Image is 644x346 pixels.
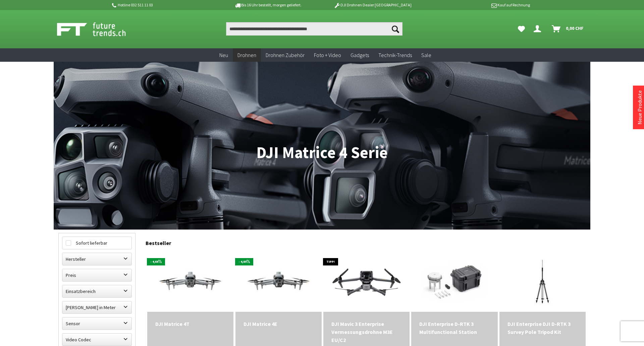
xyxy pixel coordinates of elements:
a: DJI Matrice 4E 3.985,00 CHF In den Warenkorb [244,320,314,328]
span: Neu [219,52,228,58]
a: Sale [417,48,436,62]
p: Kauf auf Rechnung [425,1,530,9]
div: DJI Enterprise D-RTK 3 Multifunctional Station [419,320,489,336]
a: Neue Produkte [636,90,643,125]
p: Bis 16 Uhr bestellt, morgen geliefert. [215,1,320,9]
a: Dein Konto [531,22,546,36]
span: Technik-Trends [378,52,412,58]
label: Sensor [62,317,131,330]
h1: DJI Matrice 4 Serie [58,144,586,161]
div: DJI Matrice 4E [244,320,314,328]
span: Gadgets [351,52,369,58]
div: DJI Matrice 4T [155,320,225,328]
a: Foto + Video [309,48,346,62]
div: Bestseller [146,233,586,250]
label: Sofort lieferbar [62,237,131,249]
p: DJI Drohnen Dealer [GEOGRAPHIC_DATA] [320,1,425,9]
a: Neu [215,48,233,62]
a: DJI Enterprise DJI D-RTK 3 Survey Pole Tripod Kit 411,00 CHF In den Warenkorb [507,320,578,336]
img: DJI Mavic 3E [323,257,410,306]
label: Preis [62,269,131,281]
a: DJI Enterprise D-RTK 3 Multifunctional Station 1.643,00 CHF In den Warenkorb [419,320,489,336]
span: Drohnen Zubehör [266,52,305,58]
a: Warenkorb [549,22,587,36]
a: DJI Matrice 4T 6.090,00 CHF In den Warenkorb [155,320,225,328]
a: DJI Mavic 3 Enterprise Vermessungsdrohne M3E EU/C2 3.149,00 CHF In den Warenkorb [331,320,401,344]
label: Hersteller [62,253,131,265]
a: Drohnen [233,48,261,62]
a: Drohnen Zubehör [261,48,309,62]
label: Einsatzbereich [62,285,131,297]
a: Technik-Trends [374,48,417,62]
p: Hotline 032 511 11 03 [111,1,215,9]
img: DJI Matrice 4T [147,257,233,306]
input: Produkt, Marke, Kategorie, EAN, Artikelnummer… [226,22,402,36]
img: DJI Enterprise D-RTK 3 Multifunctional Station [414,251,495,312]
div: DJI Mavic 3 Enterprise Vermessungsdrohne M3E EU/C2 [331,320,401,344]
label: Maximale Flughöhe in Meter [62,301,131,313]
span: Drohnen [237,52,256,58]
a: Meine Favoriten [515,22,528,36]
img: DJI Enterprise DJI D-RTK 3 Survey Pole Tripod Kit [502,251,583,312]
label: Video Codec [62,334,131,346]
span: Sale [421,52,431,58]
img: DJI Matrice 4E [235,257,322,306]
span: 0,00 CHF [566,23,584,34]
div: DJI Enterprise DJI D-RTK 3 Survey Pole Tripod Kit [507,320,578,336]
a: Gadgets [346,48,374,62]
img: Shop Futuretrends - zur Startseite wechseln [57,21,141,38]
span: Foto + Video [314,52,341,58]
button: Suchen [388,22,402,36]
